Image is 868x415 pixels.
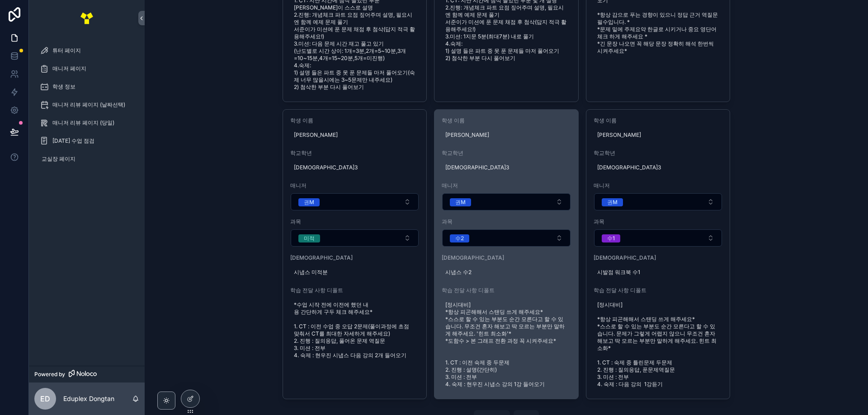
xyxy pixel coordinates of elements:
[29,366,145,382] a: Powered by
[304,198,314,206] div: 권M
[290,254,420,261] span: [DEMOGRAPHIC_DATA]
[442,193,571,210] button: Select Button
[290,182,420,189] span: 매니저
[52,119,114,126] span: 매니저 리뷰 페이지 (당일)
[29,36,145,179] div: scrollable content
[294,131,416,139] span: [PERSON_NAME]
[597,164,719,171] span: [DEMOGRAPHIC_DATA]3
[442,287,571,294] span: 학습 전달 사항 디폴트
[290,287,420,294] span: 학습 전달 사항 디폴트
[34,115,139,131] a: 매니저 리뷰 페이지 (당일)
[597,301,719,388] span: [정시대비] *항상 피곤해해서 스탠딩 쓰게 해주세요* *스스로 할 수 있는 부분도 순간 모른다고 할 수 있습니다. 문제가 그렇게 어렵지 않으니 무조건 혼자 해보고 딱 모르는 ...
[594,149,723,157] span: 학교학년
[294,164,416,171] span: [DEMOGRAPHIC_DATA]3
[586,109,731,399] a: 학생 이름[PERSON_NAME]학교학년[DEMOGRAPHIC_DATA]3매니저Select Button과목Select Button[DEMOGRAPHIC_DATA]시발점 워크북...
[594,218,723,225] span: 과목
[52,83,75,90] span: 학생 정보
[442,117,571,124] span: 학생 이름
[594,287,723,294] span: 학습 전달 사항 디폴트
[442,229,571,247] button: Select Button
[42,155,75,163] span: 교실장 페이지
[290,117,420,124] span: 학생 이름
[594,182,723,189] span: 매니저
[283,109,427,399] a: 학생 이름[PERSON_NAME]학교학년[DEMOGRAPHIC_DATA]3매니저Select Button과목Select Button[DEMOGRAPHIC_DATA]시냅스 미적분...
[291,193,419,210] button: Select Button
[445,164,567,171] span: [DEMOGRAPHIC_DATA]3
[594,254,723,261] span: [DEMOGRAPHIC_DATA]
[594,117,723,124] span: 학생 이름
[607,234,615,242] div: 수1
[455,198,466,206] div: 권M
[63,394,114,403] p: Eduplex Dongtan
[442,149,571,157] span: 학교학년
[442,218,571,225] span: 과목
[445,269,567,276] span: 시냅스 수2
[52,65,86,72] span: 매니저 페이지
[52,137,94,145] span: [DATE] 수업 점검
[594,193,722,210] button: Select Button
[34,151,139,167] a: 교실장 페이지
[290,218,420,225] span: 과목
[290,149,420,157] span: 학교학년
[304,234,315,242] div: 미적
[594,229,722,247] button: Select Button
[455,234,464,242] div: 수2
[34,371,65,378] span: Powered by
[80,11,94,25] img: App logo
[52,101,125,108] span: 매니저 리뷰 페이지 (날짜선택)
[597,269,719,276] span: 시발점 워크북 수1
[442,182,571,189] span: 매니저
[34,79,139,95] a: 학생 정보
[40,393,50,404] span: ED
[597,131,719,139] span: [PERSON_NAME]
[34,61,139,77] a: 매니저 페이지
[445,131,567,139] span: [PERSON_NAME]
[434,109,579,399] a: 학생 이름[PERSON_NAME]학교학년[DEMOGRAPHIC_DATA]3매니저Select Button과목Select Button[DEMOGRAPHIC_DATA]시냅스 수2학...
[34,42,139,59] a: 튜터 페이지
[291,229,419,247] button: Select Button
[607,198,618,206] div: 권M
[34,133,139,149] a: [DATE] 수업 점검
[294,269,416,276] span: 시냅스 미적분
[445,301,567,388] span: [정시대비] *항상 피곤해해서 스탠딩 쓰게 해주세요* *스스로 할 수 있는 부분도 순간 모른다고 할 수 있습니다. 무조건 혼자 해보고 딱 모르는 부분만 말하게 해주세요. '힌...
[294,301,416,359] span: *수업 시작 전에 이전에 했던 내용 간단하게 구두 체크 해주세요* 1. CT : 이전 수업 중 오답 2문제(풀이과정에 초점 맞춰서 CT를 최대한 자세하게 해주세요) 2. 진행...
[442,254,571,261] span: [DEMOGRAPHIC_DATA]
[34,97,139,113] a: 매니저 리뷰 페이지 (날짜선택)
[52,47,81,54] span: 튜터 페이지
